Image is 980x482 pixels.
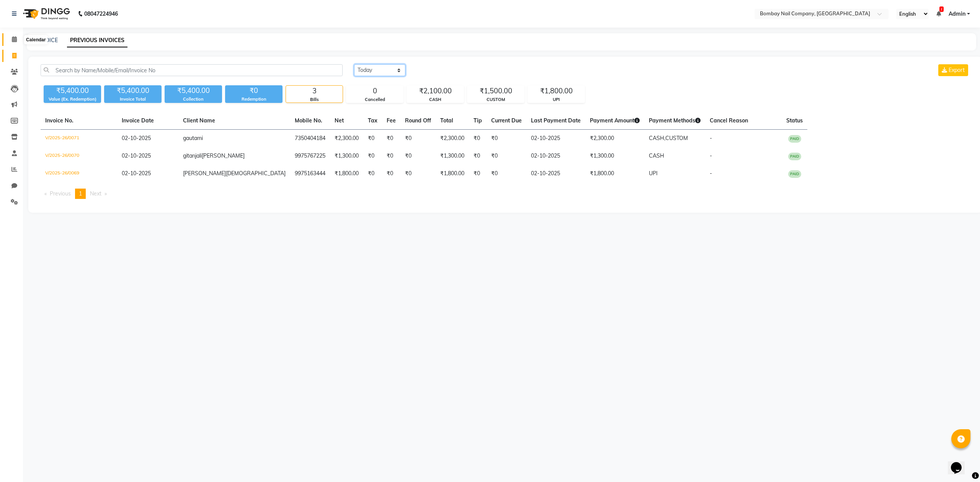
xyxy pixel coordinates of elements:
[436,147,469,165] td: ₹1,300.00
[122,117,154,124] span: Invoice Date
[939,7,944,12] span: 2
[936,10,941,17] a: 2
[363,165,382,182] td: ₹0
[949,10,965,18] span: Admin
[474,117,482,124] span: Tip
[382,165,400,182] td: ₹0
[122,135,151,142] span: 02-10-2025
[183,117,215,124] span: Client Name
[585,165,644,182] td: ₹1,800.00
[346,96,403,103] div: Cancelled
[290,130,330,148] td: 7350404184
[20,3,72,24] img: logo
[407,96,464,103] div: CASH
[786,117,803,124] span: Status
[526,130,585,148] td: 02-10-2025
[526,147,585,165] td: 02-10-2025
[710,135,712,142] span: -
[649,135,665,142] span: CASH,
[665,135,688,142] span: CUSTOM
[440,117,453,124] span: Total
[649,117,701,124] span: Payment Methods
[400,165,436,182] td: ₹0
[90,190,101,197] span: Next
[649,152,664,159] span: CASH
[290,165,330,182] td: 9975163444
[41,165,117,182] td: V/2025-26/0069
[407,86,464,96] div: ₹2,100.00
[528,86,585,96] div: ₹1,800.00
[104,96,162,103] div: Invoice Total
[295,117,322,124] span: Mobile No.
[50,190,71,197] span: Previous
[368,117,377,124] span: Tax
[469,165,487,182] td: ₹0
[330,130,363,148] td: ₹2,300.00
[165,85,222,96] div: ₹5,400.00
[363,130,382,148] td: ₹0
[949,67,965,73] span: Export
[491,117,522,124] span: Current Due
[45,117,73,124] span: Invoice No.
[330,165,363,182] td: ₹1,800.00
[710,170,712,177] span: -
[382,130,400,148] td: ₹0
[387,117,396,124] span: Fee
[335,117,344,124] span: Net
[67,34,127,47] a: PREVIOUS INVOICES
[788,135,801,143] span: PAID
[24,35,47,44] div: Calendar
[41,64,343,76] input: Search by Name/Mobile/Email/Invoice No
[487,165,526,182] td: ₹0
[346,86,403,96] div: 0
[788,170,801,178] span: PAID
[41,130,117,148] td: V/2025-26/0071
[469,147,487,165] td: ₹0
[487,130,526,148] td: ₹0
[41,147,117,165] td: V/2025-26/0070
[467,96,524,103] div: CUSTOM
[41,189,970,199] nav: Pagination
[44,85,101,96] div: ₹5,400.00
[290,147,330,165] td: 9975767225
[79,190,82,197] span: 1
[225,85,283,96] div: ₹0
[531,117,581,124] span: Last Payment Date
[405,117,431,124] span: Round Off
[467,86,524,96] div: ₹1,500.00
[183,152,202,159] span: gitanjali
[649,170,658,177] span: UPI
[400,130,436,148] td: ₹0
[590,117,640,124] span: Payment Amount
[487,147,526,165] td: ₹0
[948,451,972,474] iframe: chat widget
[436,165,469,182] td: ₹1,800.00
[436,130,469,148] td: ₹2,300.00
[526,165,585,182] td: 02-10-2025
[122,152,151,159] span: 02-10-2025
[84,3,118,24] b: 08047224946
[183,135,203,142] span: gautami
[225,96,283,103] div: Redemption
[710,152,712,159] span: -
[585,130,644,148] td: ₹2,300.00
[788,153,801,160] span: PAID
[286,86,343,96] div: 3
[382,147,400,165] td: ₹0
[226,170,286,177] span: [DEMOGRAPHIC_DATA]
[585,147,644,165] td: ₹1,300.00
[938,64,968,76] button: Export
[44,96,101,103] div: Value (Ex. Redemption)
[286,96,343,103] div: Bills
[330,147,363,165] td: ₹1,300.00
[122,170,151,177] span: 02-10-2025
[400,147,436,165] td: ₹0
[202,152,245,159] span: [PERSON_NAME]
[165,96,222,103] div: Collection
[183,170,226,177] span: [PERSON_NAME]
[469,130,487,148] td: ₹0
[710,117,748,124] span: Cancel Reason
[104,85,162,96] div: ₹5,400.00
[528,96,585,103] div: UPI
[363,147,382,165] td: ₹0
